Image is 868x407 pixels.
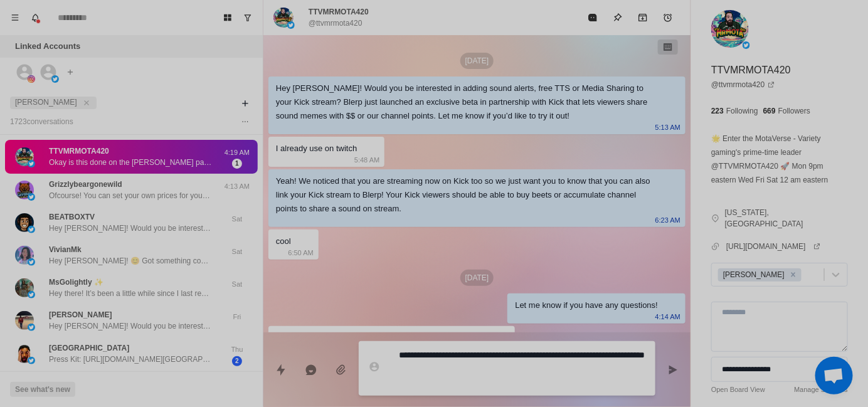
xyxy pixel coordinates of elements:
p: @ttvmrmota420 [309,18,363,29]
button: Archive [630,5,655,30]
p: MsGolightly ✨️ [49,277,103,288]
div: Let me know if you have any questions! [515,299,658,312]
p: Thu [221,344,253,355]
a: [URL][DOMAIN_NAME] [726,241,821,252]
p: 6:50 AM [288,246,314,260]
p: 5:48 AM [354,153,379,167]
a: @ttvmrmota420 [711,79,775,90]
img: picture [15,311,34,330]
img: picture [15,278,34,297]
img: picture [28,75,35,83]
p: [US_STATE], [GEOGRAPHIC_DATA] [725,207,848,230]
p: Hey [PERSON_NAME]! Would you be interested in adding sound alerts, free TTS or Media Sharing to y... [49,320,212,332]
img: picture [15,344,34,363]
div: Okay is this done on the [PERSON_NAME] page for bleep [276,331,487,345]
p: 1723 conversation s [10,116,73,127]
button: Notifications [25,8,45,28]
button: Mark as read [580,5,605,30]
button: Board View [218,8,238,28]
p: Sat [221,246,253,257]
p: TTVMRMOTA420 [309,6,369,18]
img: picture [28,258,35,266]
img: picture [28,226,35,233]
p: Hey there! It’s been a little while since I last reached out — just wanted to check in and see if... [49,288,212,299]
p: [GEOGRAPHIC_DATA] [49,342,129,354]
a: Manage Statuses [794,384,848,395]
p: Hey [PERSON_NAME]! 😊 Got something cool for your stream that could seriously level up audience in... [49,255,212,267]
p: Press Kit: [URL][DOMAIN_NAME][GEOGRAPHIC_DATA] Email: [EMAIL_ADDRESS][DOMAIN_NAME] Discord: Sarth... [49,354,212,365]
p: 223 [711,105,724,117]
img: picture [28,193,35,201]
img: picture [273,8,294,28]
p: 4:19 AM [221,147,253,158]
a: Open Board View [711,384,765,395]
p: Following [726,105,758,117]
img: picture [51,75,59,83]
div: Yeah! We noticed that you are streaming now on Kick too so we just want you to know that you can ... [276,174,658,216]
img: picture [15,246,34,265]
button: close [80,97,93,109]
button: Add account [63,65,78,80]
button: Add reminder [655,5,680,30]
p: Hey [PERSON_NAME]! Would you be interested in adding sound alerts, free TTS or Media Sharing to y... [49,223,212,234]
p: [PERSON_NAME] [49,309,112,320]
img: picture [287,21,295,29]
p: Followers [778,105,810,117]
img: picture [28,357,35,364]
button: Quick replies [268,357,294,383]
button: Pin [605,5,630,30]
button: Reply with AI [299,357,324,383]
img: picture [15,213,34,232]
img: picture [15,181,34,199]
button: Options [238,114,253,129]
span: [PERSON_NAME] [15,98,77,107]
p: [DATE] [460,270,494,286]
p: BEATBOXTV [49,211,95,223]
button: Add filters [238,96,253,111]
img: picture [743,41,750,49]
p: 4:14 AM [655,310,680,324]
img: picture [711,10,749,48]
p: Grizzlybeargonewild [49,179,122,190]
div: Open chat [815,357,853,394]
p: 6:23 AM [655,213,680,227]
p: Okay is this done on the [PERSON_NAME] page for bleep [49,157,212,168]
p: Sat [221,279,253,290]
p: [DATE] [460,53,494,69]
p: 🌟 Enter the MotaVerse - Variety gaming's prime-time leader @TTVMRMOTA420 🚀 Mon 9pm eastern Wed Fr... [711,132,848,187]
img: picture [28,291,35,299]
p: Sat [221,214,253,225]
span: 1 [232,159,242,169]
p: 669 [763,105,776,117]
button: Add media [329,357,354,383]
p: 5:13 AM [655,120,680,134]
span: 2 [232,356,242,366]
button: See what's new [10,382,75,397]
div: Remove Jayson [786,268,800,282]
button: Menu [5,8,25,28]
p: Fri [221,312,253,322]
p: Linked Accounts [15,40,80,53]
button: Show unread conversations [238,8,258,28]
img: picture [28,160,35,167]
img: picture [28,324,35,331]
p: Ofcourse! You can set your own prices for your sounds or TTS. You also get 100% of the amount you... [49,190,212,201]
button: Send message [660,357,685,383]
div: I already use on twitch [276,142,357,156]
p: TTVMRMOTA420 [711,63,791,78]
p: TTVMRMOTA420 [49,145,109,157]
img: picture [15,147,34,166]
p: VivianMk [49,244,82,255]
div: Hey [PERSON_NAME]! Would you be interested in adding sound alerts, free TTS or Media Sharing to y... [276,82,658,123]
p: 4:13 AM [221,181,253,192]
div: [PERSON_NAME] [719,268,786,282]
div: cool [276,235,291,248]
